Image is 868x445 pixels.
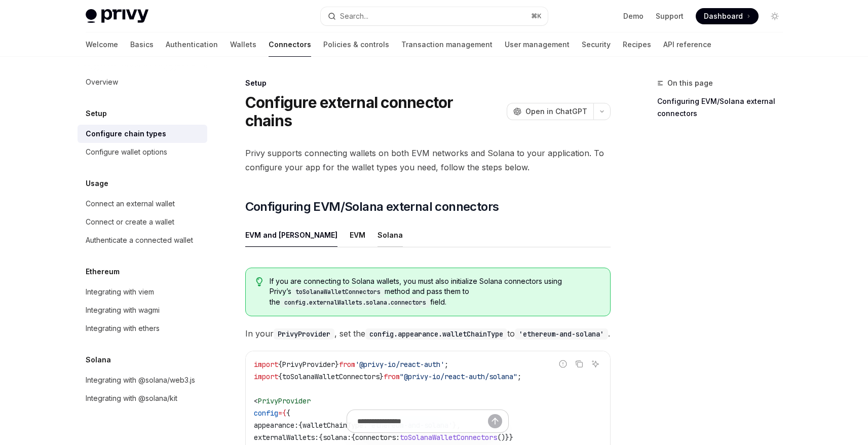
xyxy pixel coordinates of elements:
span: < [254,396,258,405]
a: Integrating with @solana/kit [78,389,207,407]
code: PrivyProvider [274,328,334,340]
a: Integrating with viem [78,283,207,301]
button: Copy the contents from the code block [573,357,586,370]
a: Authenticate a connected wallet [78,231,207,249]
h5: Solana [86,354,111,366]
span: import [254,360,278,369]
a: Configure wallet options [78,143,207,161]
input: Ask a question... [357,410,488,432]
a: Integrating with ethers [78,319,207,338]
span: Open in ChatGPT [525,106,587,117]
button: Open in ChatGPT [507,103,593,120]
span: Configuring EVM/Solana external connectors [245,199,499,215]
a: Recipes [623,32,651,57]
button: Open search [321,7,548,25]
a: Policies & controls [323,32,389,57]
div: Connect an external wallet [86,198,175,210]
a: User management [505,32,570,57]
button: Report incorrect code [556,357,570,370]
span: from [339,360,355,369]
h5: Usage [86,177,108,190]
div: Authenticate a connected wallet [86,234,193,246]
span: } [335,360,339,369]
svg: Tip [256,277,263,286]
span: On this page [667,77,713,89]
div: Integrating with @solana/web3.js [86,374,195,386]
span: PrivyProvider [282,360,335,369]
code: config.appearance.walletChainType [365,328,507,340]
div: Configure chain types [86,128,166,140]
h5: Setup [86,107,107,120]
a: Connect an external wallet [78,195,207,213]
span: ; [444,360,448,369]
span: Dashboard [704,11,743,21]
img: light logo [86,9,148,23]
span: { [278,360,282,369]
div: Overview [86,76,118,88]
span: from [384,372,400,381]
span: If you are connecting to Solana wallets, you must also initialize Solana connectors using Privy’s... [270,276,599,308]
a: Security [582,32,611,57]
span: import [254,372,278,381]
div: Configure wallet options [86,146,167,158]
button: Ask AI [589,357,602,370]
span: Privy supports connecting wallets on both EVM networks and Solana to your application. To configu... [245,146,611,174]
span: ; [517,372,521,381]
div: Integrating with viem [86,286,154,298]
a: Integrating with @solana/web3.js [78,371,207,389]
a: Connectors [269,32,311,57]
a: Basics [130,32,154,57]
span: In your , set the to . [245,326,611,341]
a: Demo [623,11,644,21]
a: API reference [663,32,711,57]
div: Setup [245,78,611,88]
div: Integrating with wagmi [86,304,160,316]
div: Connect or create a wallet [86,216,174,228]
div: EVM and [PERSON_NAME] [245,223,337,247]
button: Send message [488,414,502,428]
div: EVM [350,223,365,247]
a: Wallets [230,32,256,57]
a: Dashboard [696,8,759,24]
span: "@privy-io/react-auth/solana" [400,372,517,381]
a: Connect or create a wallet [78,213,207,231]
code: config.externalWallets.solana.connectors [280,298,430,308]
a: Support [656,11,684,21]
a: Welcome [86,32,118,57]
span: PrivyProvider [258,396,311,405]
div: Solana [378,223,403,247]
span: } [380,372,384,381]
span: '@privy-io/react-auth' [355,360,444,369]
a: Authentication [166,32,218,57]
span: { [278,372,282,381]
a: Configuring EVM/Solana external connectors [657,93,791,122]
h1: Configure external connector chains [245,93,503,130]
div: Integrating with @solana/kit [86,392,177,404]
span: ⌘ K [531,12,542,20]
div: Search... [340,10,368,22]
button: Toggle dark mode [767,8,783,24]
a: Integrating with wagmi [78,301,207,319]
span: toSolanaWalletConnectors [282,372,380,381]
a: Overview [78,73,207,91]
h5: Ethereum [86,266,120,278]
a: Transaction management [401,32,493,57]
code: 'ethereum-and-solana' [515,328,608,340]
code: toSolanaWalletConnectors [291,287,385,297]
a: Configure chain types [78,125,207,143]
div: Integrating with ethers [86,322,160,335]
